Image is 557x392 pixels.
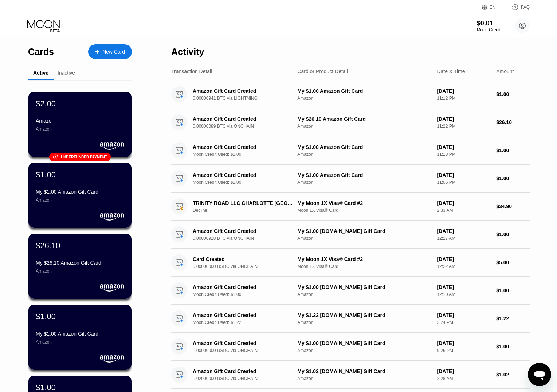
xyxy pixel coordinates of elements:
[193,376,301,381] div: 1.02000000 USDC via ONCHAIN
[437,96,490,101] div: 11:12 PM
[297,376,431,381] div: Amazon
[496,175,530,181] div: $1.00
[297,144,431,150] div: My $1.00 Amazon Gift Card
[437,200,490,206] div: [DATE]
[496,260,530,265] div: $5.00
[36,118,124,124] div: Amazon
[193,320,301,325] div: Moon Credit Used: $1.22
[193,340,294,346] div: Amazon Gift Card Created
[28,305,132,370] div: $1.00My $1.00 Amazon Gift CardAmazon
[504,4,530,11] div: FAQ
[437,152,490,157] div: 11:18 PM
[437,312,490,318] div: [DATE]
[171,136,530,165] div: Amazon Gift Card CreatedMoon Credit Used: $1.00My $1.00 Amazon Gift CardAmazon[DATE]11:18 PM$1.00
[297,236,431,241] div: Amazon
[53,154,59,160] div: 󰗎
[33,70,48,76] div: Active
[437,180,490,185] div: 11:06 PM
[36,241,60,250] div: $26.10
[297,292,431,297] div: Amazon
[193,144,294,150] div: Amazon Gift Card Created
[193,228,294,234] div: Amazon Gift Card Created
[58,70,75,76] div: Inactive
[437,116,490,122] div: [DATE]
[193,292,301,297] div: Moon Credit Used: $1.00
[171,249,530,277] div: Card Created5.00000000 USDC via ONCHAINMy Moon 1X Visa® Card #2Moon 1X Visa® Card[DATE]12:22 AM$5.00
[437,208,490,213] div: 2:33 AM
[437,236,490,241] div: 12:27 AM
[36,198,124,203] div: Amazon
[297,256,431,262] div: My Moon 1X Visa® Card #2
[297,172,431,178] div: My $1.00 Amazon Gift Card
[297,368,431,374] div: My $1.02 [DOMAIN_NAME] Gift Card
[437,368,490,374] div: [DATE]
[496,203,530,209] div: $34.90
[171,47,204,57] div: Activity
[437,144,490,150] div: [DATE]
[193,264,301,269] div: 5.00000000 USDC via ONCHAIN
[36,127,124,132] div: Amazon
[102,49,125,55] div: New Card
[437,228,490,234] div: [DATE]
[171,221,530,249] div: Amazon Gift Card Created0.00000918 BTC via ONCHAINMy $1.00 [DOMAIN_NAME] Gift CardAmazon[DATE]12:...
[496,288,530,293] div: $1.00
[36,331,124,337] div: My $1.00 Amazon Gift Card
[88,44,132,59] div: New Card
[437,264,490,269] div: 12:22 AM
[36,170,56,179] div: $1.00
[297,180,431,185] div: Amazon
[193,116,294,122] div: Amazon Gift Card Created
[297,228,431,234] div: My $1.00 [DOMAIN_NAME] Gift Card
[171,68,212,74] div: Transaction Detail
[28,47,54,57] div: Cards
[171,193,530,221] div: TRINITY ROAD LLC CHARLOTTE [GEOGRAPHIC_DATA]DeclineMy Moon 1X Visa® Card #2Moon 1X Visa® Card[DAT...
[437,124,490,129] div: 11:22 PM
[193,284,294,290] div: Amazon Gift Card Created
[193,152,301,157] div: Moon Credit Used: $1.00
[61,155,107,159] div: Underfunded payment
[171,333,530,361] div: Amazon Gift Card Created1.00000000 USDC via ONCHAINMy $1.00 [DOMAIN_NAME] Gift CardAmazon[DATE]9:...
[171,361,530,389] div: Amazon Gift Card Created1.02000000 USDC via ONCHAINMy $1.02 [DOMAIN_NAME] Gift CardAmazon[DATE]2:...
[193,208,301,213] div: Decline
[297,320,431,325] div: Amazon
[171,277,530,305] div: Amazon Gift Card CreatedMoon Credit Used: $1.00My $1.00 [DOMAIN_NAME] Gift CardAmazon[DATE]12:10 ...
[193,368,294,374] div: Amazon Gift Card Created
[36,269,124,274] div: Amazon
[496,316,530,321] div: $1.22
[297,116,431,122] div: My $26.10 Amazon Gift Card
[193,312,294,318] div: Amazon Gift Card Created
[437,88,490,94] div: [DATE]
[437,320,490,325] div: 3:24 PM
[36,312,56,321] div: $1.00
[193,96,301,101] div: 0.00000941 BTC via LIGHTNING
[36,260,124,266] div: My $26.10 Amazon Gift Card
[36,340,124,345] div: Amazon
[528,363,551,386] iframe: Button to launch messaging window
[297,264,431,269] div: Moon 1X Visa® Card
[28,163,132,228] div: $1.00My $1.00 Amazon Gift CardAmazon
[437,172,490,178] div: [DATE]
[297,284,431,290] div: My $1.00 [DOMAIN_NAME] Gift Card
[437,284,490,290] div: [DATE]
[297,340,431,346] div: My $1.00 [DOMAIN_NAME] Gift Card
[171,80,530,108] div: Amazon Gift Card Created0.00000941 BTC via LIGHTNINGMy $1.00 Amazon Gift CardAmazon[DATE]11:12 PM...
[297,152,431,157] div: Amazon
[36,99,56,108] div: $2.00
[496,91,530,97] div: $1.00
[437,256,490,262] div: [DATE]
[437,292,490,297] div: 12:10 AM
[297,348,431,353] div: Amazon
[297,68,348,74] div: Card or Product Detail
[496,231,530,237] div: $1.00
[297,312,431,318] div: My $1.22 [DOMAIN_NAME] Gift Card
[297,88,431,94] div: My $1.00 Amazon Gift Card
[297,208,431,213] div: Moon 1X Visa® Card
[193,236,301,241] div: 0.00000918 BTC via ONCHAIN
[477,27,501,32] div: Moon Credit
[437,348,490,353] div: 9:26 PM
[437,68,465,74] div: Date & Time
[171,305,530,333] div: Amazon Gift Card CreatedMoon Credit Used: $1.22My $1.22 [DOMAIN_NAME] Gift CardAmazon[DATE]3:24 P...
[437,376,490,381] div: 2:28 AM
